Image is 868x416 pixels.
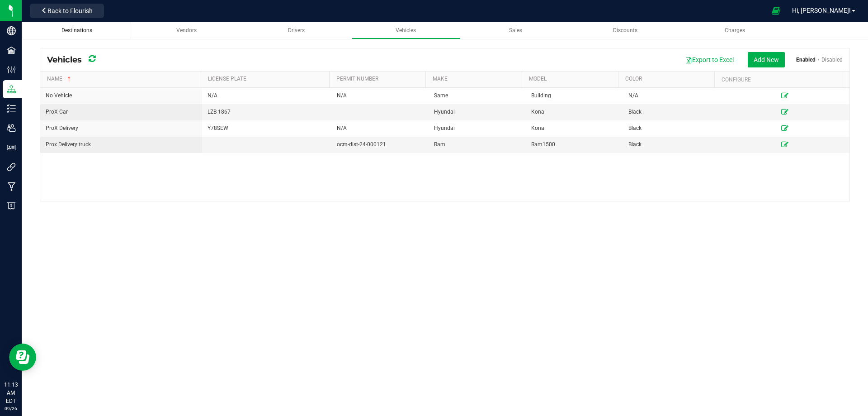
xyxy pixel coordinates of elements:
span: LZB-1867 [208,109,231,115]
span: Prox Delivery truck [46,141,91,148]
button: Back to Flourish [30,4,104,18]
span: Hyundai [434,125,455,131]
span: Black [628,125,642,131]
inline-svg: Distribution [7,85,16,94]
inline-svg: Integrations [7,163,16,172]
a: Edit Vehicle [781,109,788,115]
span: Destinations [61,27,92,33]
span: ProX Car [46,109,68,115]
a: Edit Vehicle [781,141,788,148]
a: Permit Number [336,76,422,83]
inline-svg: Users [7,124,16,133]
span: Charges [725,27,745,33]
span: Black [628,109,642,115]
inline-svg: Billing [7,201,16,210]
span: Building [531,92,551,99]
a: Make [433,76,518,83]
a: Model [529,76,614,83]
th: Configure [714,72,843,88]
a: License Plate [208,76,325,83]
inline-svg: Configuration [7,65,16,74]
span: Sales [509,27,522,33]
inline-svg: User Roles [7,143,16,152]
span: Vendors [176,27,197,33]
button: Add New [748,52,785,67]
iframe: Resource center [9,344,36,371]
span: Same [434,92,448,99]
span: Hi, [PERSON_NAME]! [792,7,851,14]
span: Black [628,141,642,148]
i: Refresh Vehicles [89,55,95,63]
span: Hyundai [434,109,455,115]
span: Ram [434,141,445,148]
span: Open Ecommerce Menu [766,2,786,19]
span: Kona [531,125,544,131]
span: Kona [531,109,544,115]
div: Vehicles [47,52,102,68]
span: N/A [337,125,347,131]
span: Vehicles [396,27,416,33]
a: Color [625,76,711,83]
inline-svg: Manufacturing [7,182,16,191]
inline-svg: Facilities [7,46,16,55]
a: Enabled [796,57,816,63]
a: Disabled [821,57,843,63]
span: ProX Delivery [46,125,78,131]
span: ocm-dist-24-000121 [337,141,386,148]
p: 11:13 AM EDT [4,381,18,405]
button: Export to Excel [679,52,740,67]
a: Edit Vehicle [781,125,788,131]
span: N/A [208,92,217,99]
span: No Vehicle [46,92,72,99]
a: Edit Vehicle [781,92,788,99]
p: 09/26 [4,405,18,412]
span: N/A [337,92,347,99]
span: Y78SEW [208,125,228,131]
span: Ram1500 [531,141,555,148]
inline-svg: Company [7,26,16,35]
span: Discounts [613,27,637,33]
a: Name [47,76,197,83]
span: Back to Flourish [47,7,93,14]
span: N/A [628,92,638,99]
span: Drivers [288,27,305,33]
inline-svg: Inventory [7,104,16,113]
